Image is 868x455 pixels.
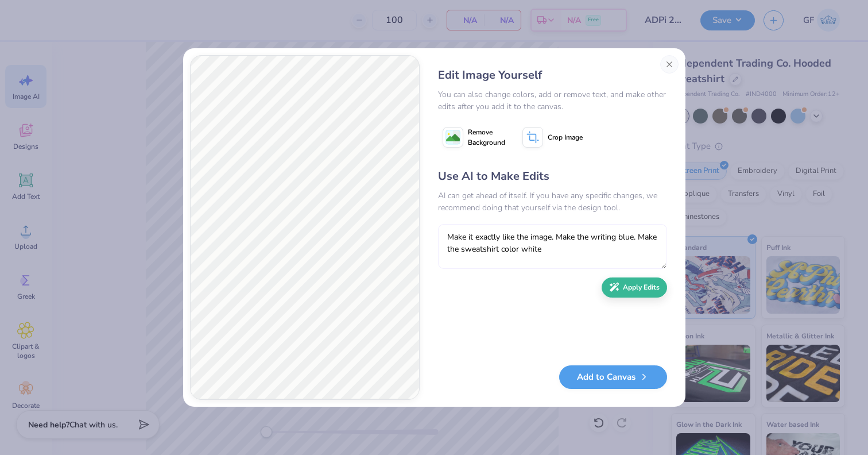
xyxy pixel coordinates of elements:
[548,132,583,142] span: Crop Image
[559,365,667,389] button: Add to Canvas
[438,123,510,152] button: Remove Background
[438,190,667,214] div: AI can get ahead of itself. If you have any specific changes, we recommend doing that yourself vi...
[438,168,667,185] div: Use AI to Make Edits
[518,123,590,152] button: Crop Image
[438,88,667,113] div: You can also change colors, add or remove text, and make other edits after you add it to the canvas.
[438,224,667,269] textarea: Make it exactly like the image. Make the writing blue. Make the sweatshirt color white
[602,277,667,298] button: Apply Edits
[468,127,505,148] span: Remove Background
[438,67,667,84] div: Edit Image Yourself
[660,55,679,74] button: Close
